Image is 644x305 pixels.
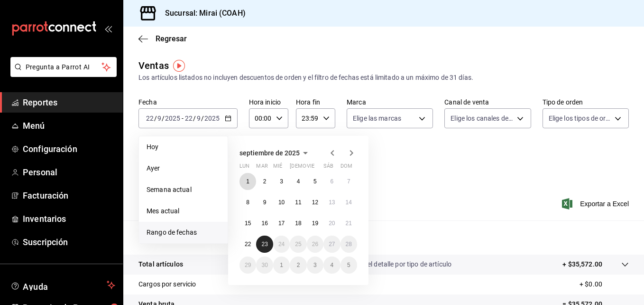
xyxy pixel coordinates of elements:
[184,114,193,122] input: --
[278,199,285,206] abbr: 10 de septiembre de 2025
[263,199,267,206] abbr: 9 de septiembre de 2025
[346,199,352,206] abbr: 14 de septiembre de 2025
[273,163,282,173] abbr: miércoles
[10,57,117,77] button: Pregunta a Parrot AI
[239,215,256,232] button: 15 de septiembre de 2025
[138,259,183,269] p: Total artículos
[23,236,115,248] span: Suscripción
[312,199,318,206] abbr: 12 de septiembre de 2025
[162,114,165,122] span: /
[196,114,201,122] input: --
[330,262,333,268] abbr: 4 de octubre de 2025
[346,241,352,248] abbr: 28 de septiembre de 2025
[273,194,290,211] button: 10 de septiembre de 2025
[323,163,333,173] abbr: sábado
[549,114,611,123] span: Elige los tipos de orden
[182,114,184,122] span: -
[273,215,290,232] button: 17 de septiembre de 2025
[7,69,117,79] a: Pregunta a Parrot AI
[295,241,301,248] abbr: 25 de septiembre de 2025
[313,178,317,185] abbr: 5 de septiembre de 2025
[353,114,401,123] span: Elige las marcas
[307,163,314,173] abbr: viernes
[256,173,273,190] button: 2 de septiembre de 2025
[26,62,102,72] span: Pregunta a Parrot AI
[193,114,196,122] span: /
[245,241,251,248] abbr: 22 de septiembre de 2025
[347,99,433,105] label: Marca
[323,194,340,211] button: 13 de septiembre de 2025
[278,241,285,248] abbr: 24 de septiembre de 2025
[147,206,220,216] span: Mes actual
[239,173,256,190] button: 1 de septiembre de 2025
[173,60,185,72] img: Tooltip marker
[239,194,256,211] button: 8 de septiembre de 2025
[340,194,357,211] button: 14 de septiembre de 2025
[146,114,154,122] input: --
[263,178,267,185] abbr: 2 de septiembre de 2025
[323,173,340,190] button: 6 de septiembre de 2025
[340,257,357,274] button: 5 de octubre de 2025
[329,199,335,206] abbr: 13 de septiembre de 2025
[147,163,220,173] span: Ayer
[256,163,267,173] abbr: martes
[296,99,335,105] label: Hora fin
[245,262,251,268] abbr: 29 de septiembre de 2025
[256,257,273,274] button: 30 de septiembre de 2025
[290,236,306,253] button: 25 de septiembre de 2025
[307,194,323,211] button: 12 de septiembre de 2025
[280,178,283,185] abbr: 3 de septiembre de 2025
[256,194,273,211] button: 9 de septiembre de 2025
[444,99,531,105] label: Canal de venta
[278,220,285,227] abbr: 17 de septiembre de 2025
[290,173,306,190] button: 4 de septiembre de 2025
[239,147,311,159] button: septiembre de 2025
[147,228,220,238] span: Rango de fechas
[329,220,335,227] abbr: 20 de septiembre de 2025
[138,58,169,73] div: Ventas
[256,215,273,232] button: 16 de septiembre de 2025
[23,96,115,109] span: Reportes
[290,215,306,232] button: 18 de septiembre de 2025
[246,178,249,185] abbr: 1 de septiembre de 2025
[295,199,301,206] abbr: 11 de septiembre de 2025
[23,143,115,155] span: Configuración
[295,220,301,227] abbr: 18 de septiembre de 2025
[564,198,629,210] button: Exportar a Excel
[147,185,220,195] span: Semana actual
[280,262,283,268] abbr: 1 de octubre de 2025
[340,173,357,190] button: 7 de septiembre de 2025
[23,279,103,291] span: Ayuda
[138,99,238,105] label: Fecha
[261,262,267,268] abbr: 30 de septiembre de 2025
[138,279,196,289] p: Cargos por servicio
[239,163,249,173] abbr: lunes
[313,262,317,268] abbr: 3 de octubre de 2025
[451,114,513,123] span: Elige los canales de venta
[239,236,256,253] button: 22 de septiembre de 2025
[346,220,352,227] abbr: 21 de septiembre de 2025
[307,236,323,253] button: 26 de septiembre de 2025
[273,236,290,253] button: 24 de septiembre de 2025
[157,8,246,19] h3: Sucursal: Mirai (COAH)
[201,114,204,122] span: /
[239,149,300,157] span: septiembre de 2025
[290,163,346,173] abbr: jueves
[23,166,115,179] span: Personal
[297,262,300,268] abbr: 2 de octubre de 2025
[329,241,335,248] abbr: 27 de septiembre de 2025
[543,99,629,105] label: Tipo de orden
[138,34,187,43] button: Regresar
[165,114,181,122] input: ----
[138,73,629,83] div: Los artículos listados no incluyen descuentos de orden y el filtro de fechas está limitado a un m...
[307,257,323,274] button: 3 de octubre de 2025
[340,236,357,253] button: 28 de septiembre de 2025
[323,257,340,274] button: 4 de octubre de 2025
[154,114,157,122] span: /
[307,173,323,190] button: 5 de septiembre de 2025
[204,114,220,122] input: ----
[580,279,629,289] p: + $0.00
[340,163,352,173] abbr: domingo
